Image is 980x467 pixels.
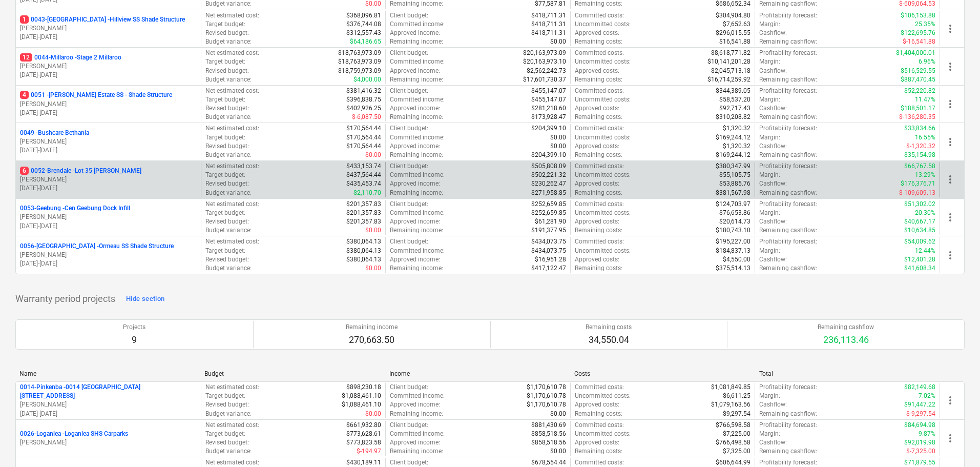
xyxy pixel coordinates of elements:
[759,11,817,20] p: Profitability forecast :
[20,242,197,268] div: 0056-[GEOGRAPHIC_DATA] -Ormeau SS Shade Structure[PERSON_NAME][DATE]-[DATE]
[20,71,197,79] p: [DATE] - [DATE]
[944,23,956,35] span: more_vert
[390,49,428,57] p: Client budget :
[575,95,631,104] p: Uncommitted costs :
[759,226,817,235] p: Remaining cashflow :
[575,255,619,264] p: Approved costs :
[205,200,259,209] p: Net estimated cost :
[550,133,566,142] p: $0.00
[716,200,750,209] p: $124,703.97
[20,167,197,193] div: 60052-Brendale -Lot 35 [PERSON_NAME][PERSON_NAME][DATE]-[DATE]
[531,237,566,246] p: $434,073.75
[575,67,619,75] p: Approved costs :
[575,142,619,151] p: Approved costs :
[707,75,750,84] p: $16,714,259.92
[904,124,935,133] p: $33,834.66
[904,255,935,264] p: $12,401.28
[719,171,750,179] p: $55,105.75
[205,104,249,113] p: Revised budget :
[759,237,817,246] p: Profitability forecast :
[20,184,197,193] p: [DATE] - [DATE]
[20,100,197,109] p: [PERSON_NAME]
[15,293,115,305] p: Warranty period projects
[205,151,252,159] p: Budget variance :
[205,75,252,84] p: Budget variance :
[20,62,197,71] p: [PERSON_NAME]
[759,20,780,29] p: Margin :
[535,217,566,226] p: $61,281.90
[903,37,935,46] p: $-16,541.88
[759,200,817,209] p: Profitability forecast :
[575,37,622,46] p: Remaining costs :
[904,217,935,226] p: $40,667.17
[346,247,381,255] p: $380,064.13
[904,87,935,95] p: $52,220.82
[20,251,197,259] p: [PERSON_NAME]
[759,133,780,142] p: Margin :
[390,162,428,171] p: Client budget :
[390,29,440,37] p: Approved income :
[531,124,566,133] p: $204,399.10
[719,95,750,104] p: $58,537.20
[346,95,381,104] p: $396,838.75
[390,217,440,226] p: Approved income :
[719,217,750,226] p: $20,614.73
[531,209,566,217] p: $252,659.85
[20,24,197,33] p: [PERSON_NAME]
[346,29,381,37] p: $312,557.43
[346,11,381,20] p: $368,096.81
[350,37,381,46] p: $64,186.65
[531,29,566,37] p: $418,711.31
[390,124,428,133] p: Client budget :
[716,247,750,255] p: $184,837.13
[716,237,750,246] p: $195,227.00
[390,179,440,188] p: Approved income :
[390,226,443,235] p: Remaining income :
[20,91,29,99] span: 4
[944,432,956,444] span: more_vert
[531,200,566,209] p: $252,659.85
[390,104,440,113] p: Approved income :
[716,151,750,159] p: $169,244.12
[527,67,566,75] p: $2,562,242.73
[20,175,197,184] p: [PERSON_NAME]
[575,113,622,121] p: Remaining costs :
[20,129,89,137] p: 0049 - Bushcare Bethania
[20,91,197,117] div: 40051 -[PERSON_NAME] Estate SS - Shade Structure[PERSON_NAME][DATE]-[DATE]
[390,11,428,20] p: Client budget :
[20,137,197,146] p: [PERSON_NAME]
[759,370,936,377] div: Total
[759,247,780,255] p: Margin :
[759,264,817,273] p: Remaining cashflow :
[390,87,428,95] p: Client budget :
[205,162,259,171] p: Net estimated cost :
[20,430,128,438] p: 0026-Loganlea - Loganlea SHS Carparks
[20,204,130,213] p: 0053-Geebung - Cen Geebung Dock Infill
[390,20,445,29] p: Committed income :
[550,142,566,151] p: $0.00
[20,146,197,155] p: [DATE] - [DATE]
[205,95,245,104] p: Target budget :
[759,162,817,171] p: Profitability forecast :
[759,171,780,179] p: Margin :
[390,171,445,179] p: Committed income :
[723,20,750,29] p: $7,652.63
[205,124,259,133] p: Net estimated cost :
[759,37,817,46] p: Remaining cashflow :
[20,222,197,231] p: [DATE] - [DATE]
[716,264,750,273] p: $375,514.13
[915,171,935,179] p: 13.29%
[205,20,245,29] p: Target budget :
[904,151,935,159] p: $35,154.98
[346,133,381,142] p: $170,564.44
[365,264,381,273] p: $0.00
[346,104,381,113] p: $402,926.25
[346,255,381,264] p: $380,064.13
[346,209,381,217] p: $201,357.83
[346,87,381,95] p: $381,416.32
[575,217,619,226] p: Approved costs :
[205,383,259,392] p: Net estimated cost :
[944,173,956,186] span: more_vert
[575,237,624,246] p: Committed costs :
[723,255,750,264] p: $4,550.00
